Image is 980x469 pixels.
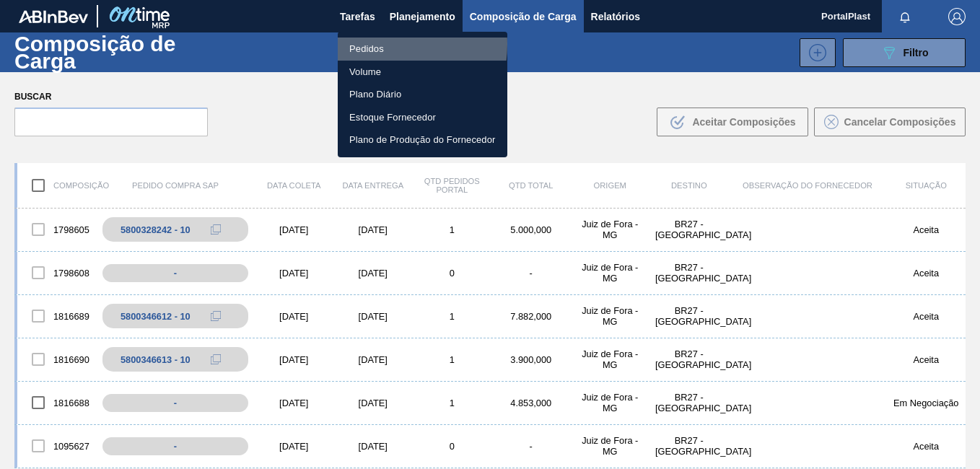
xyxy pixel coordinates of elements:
[338,106,507,129] a: Estoque Fornecedor
[338,61,507,84] a: Volume
[338,38,507,61] a: Pedidos
[338,128,507,152] a: Plano de Produção do Fornecedor
[338,83,507,106] a: Plano Diário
